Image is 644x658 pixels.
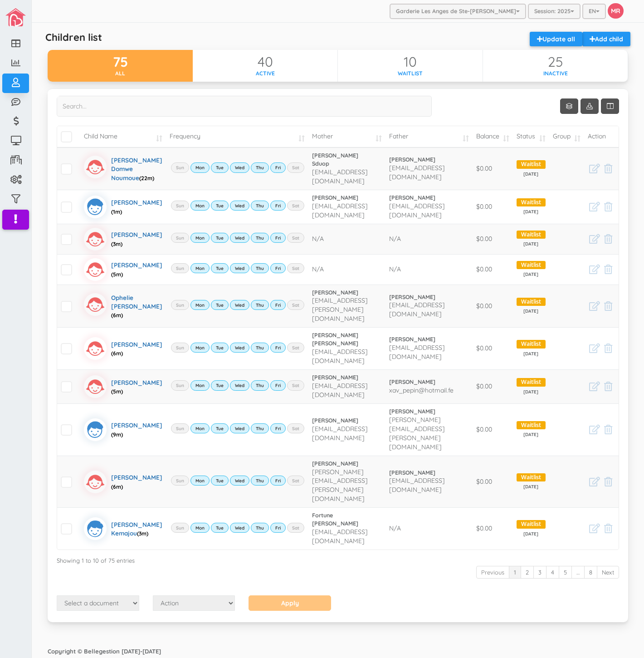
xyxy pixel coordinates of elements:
[193,69,337,77] div: Active
[517,531,545,537] span: [DATE]
[473,285,513,328] td: $0.00
[249,595,331,611] input: Apply
[270,476,286,486] label: Fri
[171,343,189,353] label: Sun
[111,312,123,319] span: (6m)
[530,32,582,46] a: Update all
[190,263,210,273] label: Mon
[270,423,286,433] label: Fri
[84,156,162,182] a: [PERSON_NAME] Domwe Noumoue(22m)
[230,233,249,243] label: Wed
[312,528,368,545] span: [EMAIL_ADDRESS][DOMAIN_NAME]
[230,263,249,273] label: Wed
[270,343,286,353] label: Fri
[251,380,269,390] label: Thu
[385,224,473,254] td: N/A
[312,511,382,528] a: Fortune [PERSON_NAME]
[111,156,162,182] div: [PERSON_NAME] Domwe Noumoue
[287,300,304,310] label: Sat
[230,201,249,211] label: Wed
[84,418,162,441] a: [PERSON_NAME](9m)
[287,162,304,172] label: Sat
[312,382,368,399] span: [EMAIL_ADDRESS][DOMAIN_NAME]
[312,168,368,185] span: [EMAIL_ADDRESS][DOMAIN_NAME]
[597,566,619,579] a: Next
[389,164,445,181] span: [EMAIL_ADDRESS][DOMAIN_NAME]
[80,126,166,147] td: Child Name: activate to sort column ascending
[483,69,628,77] div: Inactive
[312,202,368,219] span: [EMAIL_ADDRESS][DOMAIN_NAME]
[171,476,189,486] label: Sun
[190,162,210,172] label: Mon
[139,175,154,182] span: (22m)
[473,507,513,550] td: $0.00
[251,423,269,433] label: Thu
[84,196,162,218] a: [PERSON_NAME](1m)
[533,566,546,579] a: 3
[230,423,249,433] label: Wed
[211,343,229,353] label: Tue
[251,343,269,353] label: Thu
[517,340,545,349] span: Waitlist
[517,261,545,270] span: Waitlist
[84,517,162,540] a: [PERSON_NAME] Kemajou(3m)
[190,476,210,486] label: Mon
[473,190,513,224] td: $0.00
[312,460,382,468] a: [PERSON_NAME]
[312,425,368,442] span: [EMAIL_ADDRESS][DOMAIN_NAME]
[211,423,229,433] label: Tue
[111,471,162,493] div: [PERSON_NAME]
[517,520,545,529] span: Waitlist
[517,271,545,278] span: [DATE]
[389,344,445,361] span: [EMAIL_ADDRESS][DOMAIN_NAME]
[385,126,473,147] td: Father: activate to sort column ascending
[211,162,229,172] label: Tue
[473,456,513,508] td: $0.00
[606,622,635,649] iframe: chat widget
[48,69,193,77] div: All
[211,263,229,273] label: Tue
[517,298,545,306] span: Waitlist
[287,423,304,433] label: Sat
[389,416,445,451] span: [PERSON_NAME][EMAIL_ADDRESS][PERSON_NAME][DOMAIN_NAME]
[270,300,286,310] label: Fri
[389,335,469,344] a: [PERSON_NAME]
[111,483,123,490] span: (6m)
[171,380,189,390] label: Sun
[171,423,189,433] label: Sun
[287,263,304,273] label: Sat
[84,156,107,178] img: girlicon.svg
[517,209,545,215] span: [DATE]
[111,196,162,218] div: [PERSON_NAME]
[111,375,162,398] div: [PERSON_NAME]
[312,417,382,425] a: [PERSON_NAME]
[312,373,382,382] a: [PERSON_NAME]
[211,233,229,243] label: Tue
[584,126,619,147] td: Action
[312,331,382,348] a: [PERSON_NAME] [PERSON_NAME]
[473,403,513,456] td: $0.00
[190,380,210,390] label: Mon
[84,375,107,398] img: girlicon.svg
[111,271,123,278] span: (5m)
[211,476,229,486] label: Tue
[270,233,286,243] label: Fri
[338,69,483,77] div: Waitlist
[171,233,189,243] label: Sun
[517,378,545,387] span: Waitlist
[517,432,545,438] span: [DATE]
[287,476,304,486] label: Sat
[385,254,473,285] td: N/A
[517,308,545,314] span: [DATE]
[190,300,210,310] label: Mon
[312,348,368,365] span: [EMAIL_ADDRESS][DOMAIN_NAME]
[473,369,513,403] td: $0.00
[517,160,545,169] span: Waitlist
[517,351,545,357] span: [DATE]
[270,201,286,211] label: Fri
[287,523,304,533] label: Sat
[582,32,630,46] a: Add child
[111,418,162,441] div: [PERSON_NAME]
[270,523,286,533] label: Fri
[111,228,162,250] div: [PERSON_NAME]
